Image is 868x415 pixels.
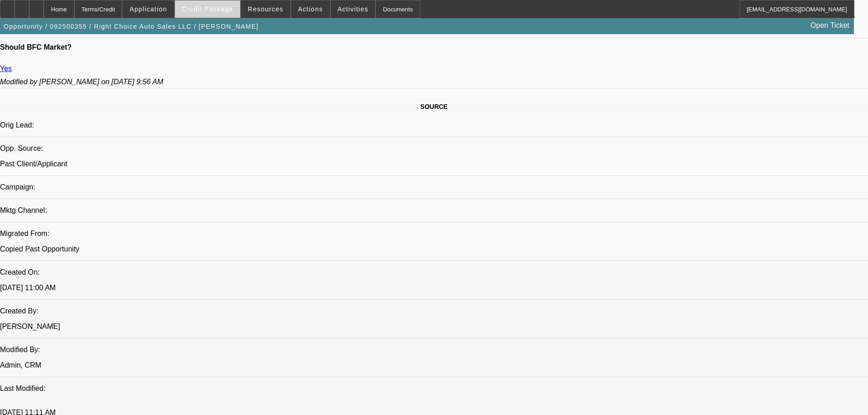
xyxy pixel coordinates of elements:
button: Actions [291,0,330,18]
span: Application [129,5,167,13]
button: Resources [241,0,290,18]
span: Opportunity / 092500355 / Right Choice Auto Sales LLC / [PERSON_NAME] [4,23,258,30]
span: Actions [298,5,323,13]
button: Credit Package [175,0,240,18]
span: SOURCE [421,103,448,110]
a: Open Ticket [807,18,853,33]
button: Application [123,0,174,18]
span: Activities [338,5,369,13]
span: Resources [248,5,283,13]
span: Credit Package [182,5,233,13]
button: Activities [331,0,375,18]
